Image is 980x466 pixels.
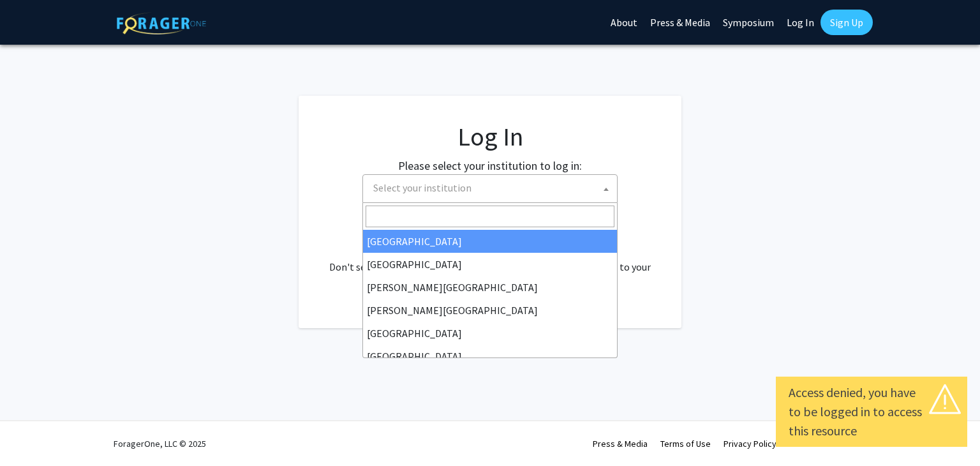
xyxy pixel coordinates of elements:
[398,157,582,174] label: Please select your institution to log in:
[789,383,954,440] div: Access denied, you have to be logged in to access this resource
[324,229,656,290] div: No account? . Don't see your institution? about bringing ForagerOne to your institution.
[117,12,206,34] img: ForagerOne Logo
[724,438,776,449] a: Privacy Policy
[114,421,206,466] div: ForagerOne, LLC © 2025
[363,276,617,299] li: [PERSON_NAME][GEOGRAPHIC_DATA]
[363,230,617,253] li: [GEOGRAPHIC_DATA]
[362,174,618,203] span: Select your institution
[324,121,656,152] h1: Log In
[593,438,648,449] a: Press & Media
[363,253,617,276] li: [GEOGRAPHIC_DATA]
[363,299,617,322] li: [PERSON_NAME][GEOGRAPHIC_DATA]
[363,322,617,345] li: [GEOGRAPHIC_DATA]
[366,206,614,227] input: Search
[373,181,471,194] span: Select your institution
[820,10,873,35] a: Sign Up
[660,438,711,449] a: Terms of Use
[363,345,617,368] li: [GEOGRAPHIC_DATA]
[368,175,617,201] span: Select your institution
